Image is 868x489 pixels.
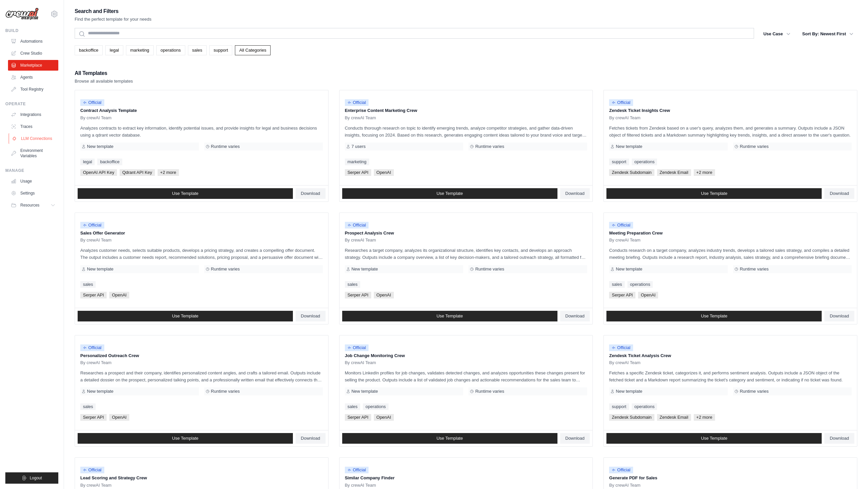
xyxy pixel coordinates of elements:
[701,191,727,196] span: Use Template
[80,344,104,351] span: Official
[109,414,129,421] span: OpenAI
[352,144,366,149] span: 7 users
[105,45,123,55] a: legal
[5,168,58,173] div: Manage
[345,99,369,106] span: Official
[345,344,369,351] span: Official
[475,266,504,272] span: Runtime varies
[172,436,198,441] span: Use Template
[172,313,198,319] span: Use Template
[8,36,58,47] a: Automations
[296,311,326,321] a: Download
[627,281,653,288] a: operations
[345,107,587,114] p: Enterprise Content Marketing Crew
[345,281,360,288] a: sales
[345,360,376,365] span: By crewAI Team
[701,436,727,441] span: Use Template
[609,99,633,106] span: Official
[616,266,642,272] span: New template
[565,191,585,196] span: Download
[345,169,371,176] span: Serper API
[609,125,852,139] p: Fetches tickets from Zendesk based on a user's query, analyzes them, and generates a summary. Out...
[609,352,852,359] p: Zendesk Ticket Analysis Crew
[345,352,587,359] p: Job Change Monitoring Crew
[296,433,326,444] a: Download
[301,436,320,441] span: Download
[345,115,376,121] span: By crewAI Team
[9,133,59,144] a: LLM Connections
[475,144,504,149] span: Runtime varies
[694,414,715,421] span: +2 more
[87,266,113,272] span: New template
[126,45,154,55] a: marketing
[616,389,642,394] span: New template
[8,176,58,187] a: Usage
[609,403,629,410] a: support
[8,188,58,199] a: Settings
[436,436,463,441] span: Use Template
[80,292,107,298] span: Serper API
[8,200,58,211] button: Resources
[616,144,642,149] span: New template
[8,48,58,59] a: Crew Studio
[824,311,854,321] a: Download
[80,414,107,421] span: Serper API
[740,389,769,394] span: Runtime varies
[701,313,727,319] span: Use Template
[80,107,323,114] p: Contract Analysis Template
[436,191,463,196] span: Use Template
[609,107,852,114] p: Zendesk Ticket Insights Crew
[609,475,852,481] p: Generate PDF for Sales
[80,360,112,365] span: By crewAI Team
[78,311,293,321] a: Use Template
[80,115,112,121] span: By crewAI Team
[8,60,58,71] a: Marketplace
[436,313,463,319] span: Use Template
[211,144,240,149] span: Runtime varies
[158,169,179,176] span: +2 more
[80,281,96,288] a: sales
[609,238,640,243] span: By crewAI Team
[75,69,133,78] h2: All Templates
[374,169,394,176] span: OpenAI
[342,188,557,199] a: Use Template
[638,292,658,298] span: OpenAI
[632,403,657,410] a: operations
[5,472,58,484] button: Logout
[609,222,633,229] span: Official
[345,247,587,261] p: Researches a target company, analyzes its organizational structure, identifies key contacts, and ...
[345,125,587,139] p: Conducts thorough research on topic to identify emerging trends, analyze competitor strategies, a...
[609,292,635,298] span: Serper API
[363,403,389,410] a: operations
[560,311,590,321] a: Download
[609,344,633,351] span: Official
[345,403,360,410] a: sales
[5,101,58,107] div: Operate
[657,414,691,421] span: Zendesk Email
[75,78,133,85] p: Browse all available templates
[609,414,654,421] span: Zendesk Subdomain
[211,266,240,272] span: Runtime varies
[80,483,112,488] span: By crewAI Team
[609,369,852,383] p: Fetches a specific Zendesk ticket, categorizes it, and performs sentiment analysis. Outputs inclu...
[824,433,854,444] a: Download
[565,313,585,319] span: Download
[609,115,640,121] span: By crewAI Team
[609,281,624,288] a: sales
[565,436,585,441] span: Download
[80,230,323,237] p: Sales Offer Generator
[345,369,587,383] p: Monitors LinkedIn profiles for job changes, validates detected changes, and analyzes opportunitie...
[345,230,587,237] p: Prospect Analysis Crew
[345,414,371,421] span: Serper API
[80,475,323,481] p: Lead Scoring and Strategy Crew
[606,311,822,321] a: Use Template
[78,188,293,199] a: Use Template
[759,28,794,40] button: Use Case
[209,45,232,55] a: support
[80,159,95,165] a: legal
[560,188,590,199] a: Download
[120,169,155,176] span: Qdrant API Key
[374,292,394,298] span: OpenAI
[740,266,769,272] span: Runtime varies
[740,144,769,149] span: Runtime varies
